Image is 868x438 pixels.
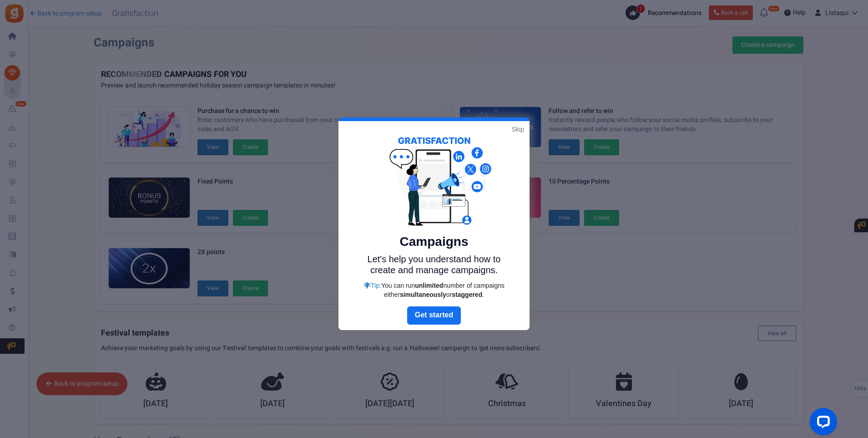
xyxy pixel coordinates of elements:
[452,291,482,298] strong: staggered
[381,282,505,298] span: You can run number of campaigns either or .
[359,254,509,275] p: Let's help you understand how to create and manage campaigns.
[407,306,461,325] a: Next
[359,234,509,249] h5: Campaigns
[415,282,443,289] strong: unlimited
[400,291,446,298] strong: simultaneously
[359,281,509,299] div: Tip:
[512,125,524,134] a: Skip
